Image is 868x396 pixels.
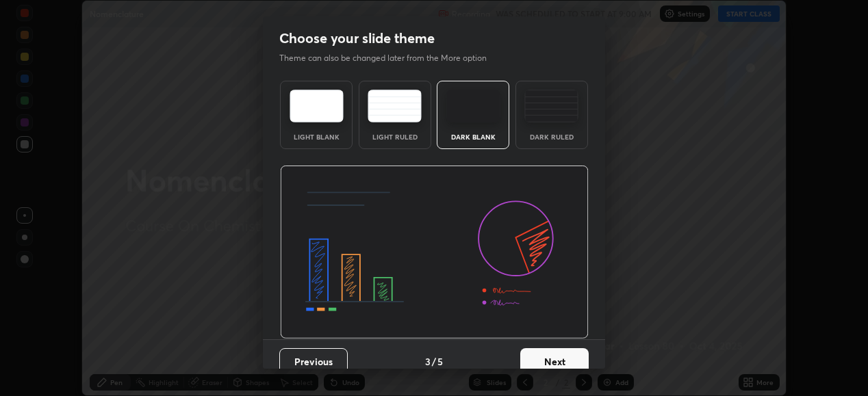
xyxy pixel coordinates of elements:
[437,354,443,369] h4: 5
[290,90,344,122] img: lightTheme.e5ed3b09.svg
[524,90,578,122] img: darkRuledTheme.de295e13.svg
[279,52,501,64] p: Theme can also be changed later from the More option
[368,133,422,140] div: Light Ruled
[446,90,500,122] img: darkTheme.f0cc69e5.svg
[279,29,435,47] h2: Choose your slide theme
[280,166,589,339] img: darkThemeBanner.d06ce4a2.svg
[425,354,431,369] h4: 3
[432,354,436,369] h4: /
[446,133,500,140] div: Dark Blank
[289,133,344,140] div: Light Blank
[279,348,348,375] button: Previous
[520,348,589,375] button: Next
[368,90,422,122] img: lightRuledTheme.5fabf969.svg
[524,133,579,140] div: Dark Ruled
